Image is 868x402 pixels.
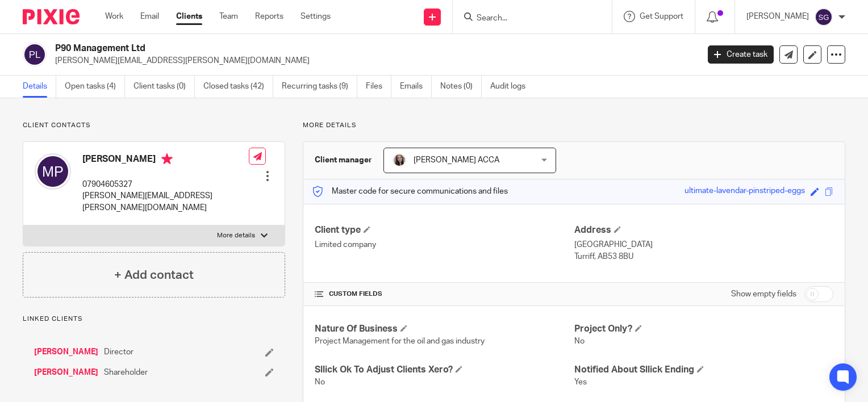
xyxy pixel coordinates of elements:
[708,45,774,64] a: Create task
[133,76,195,98] a: Client tasks (0)
[104,346,133,358] span: Director
[35,153,71,190] img: svg%3E
[731,288,796,300] label: Show empty fields
[23,43,47,66] img: svg%3E
[161,153,173,165] i: Primary
[82,153,249,167] h4: [PERSON_NAME]
[282,76,357,98] a: Recurring tasks (9)
[574,337,585,345] span: No
[685,185,805,198] div: ultimate-lavendar-pinstriped-eggs
[574,364,833,376] h4: Notified About Sllick Ending
[574,378,587,386] span: Yes
[23,9,80,24] img: Pixie
[315,378,325,386] span: No
[640,12,683,20] span: Get Support
[366,76,391,98] a: Files
[255,11,283,22] a: Reports
[574,224,833,236] h4: Address
[574,251,833,262] p: Turriff, AB53 8BU
[490,76,534,98] a: Audit logs
[315,290,574,299] h4: CUSTOM FIELDS
[414,156,499,164] span: [PERSON_NAME] ACCA
[23,76,56,98] a: Details
[475,14,578,24] input: Search
[301,11,331,22] a: Settings
[312,186,508,197] p: Master code for secure communications and files
[303,121,845,130] p: More details
[34,346,98,358] a: [PERSON_NAME]
[34,367,98,378] a: [PERSON_NAME]
[105,11,123,22] a: Work
[315,364,574,376] h4: Sllick Ok To Adjust Clients Xero?
[82,190,249,213] p: [PERSON_NAME][EMAIL_ADDRESS][PERSON_NAME][DOMAIN_NAME]
[400,76,432,98] a: Emails
[114,266,194,284] h4: + Add contact
[315,224,574,236] h4: Client type
[203,76,273,98] a: Closed tasks (42)
[746,11,809,22] p: [PERSON_NAME]
[574,239,833,250] p: [GEOGRAPHIC_DATA]
[217,231,255,240] p: More details
[393,153,406,167] img: Nicole%202023.jpg
[140,11,159,22] a: Email
[315,154,372,166] h3: Client manager
[315,323,574,335] h4: Nature Of Business
[219,11,238,22] a: Team
[104,367,148,378] span: Shareholder
[315,337,485,345] span: Project Management for the oil and gas industry
[82,179,249,190] p: 07904605327
[315,239,574,250] p: Limited company
[55,43,564,55] h2: P90 Management Ltd
[23,315,285,324] p: Linked clients
[176,11,202,22] a: Clients
[815,8,833,26] img: svg%3E
[23,121,285,130] p: Client contacts
[574,323,833,335] h4: Project Only?
[55,55,691,66] p: [PERSON_NAME][EMAIL_ADDRESS][PERSON_NAME][DOMAIN_NAME]
[65,76,125,98] a: Open tasks (4)
[440,76,482,98] a: Notes (0)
